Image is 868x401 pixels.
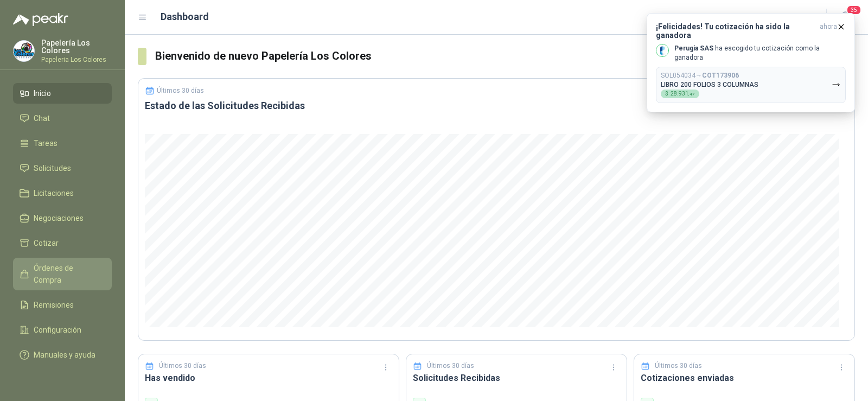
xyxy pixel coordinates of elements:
[688,92,695,97] span: ,47
[661,90,699,98] div: $
[13,13,68,26] img: Logo peakr
[161,9,209,24] h1: Dashboard
[34,349,95,361] span: Manuales y ayuda
[13,295,112,315] a: Remisiones
[655,361,702,371] p: Últimos 30 días
[155,48,855,65] h3: Bienvenido de nuevo Papelería Los Colores
[671,91,695,97] span: 28.931
[34,237,59,249] span: Cotizar
[846,5,861,15] span: 35
[34,262,101,286] span: Órdenes de Compra
[34,212,84,224] span: Negociaciones
[674,44,713,52] b: Perugia SAS
[13,183,112,203] a: Licitaciones
[13,320,112,340] a: Configuración
[34,112,50,124] span: Chat
[13,83,112,104] a: Inicio
[145,99,848,112] h3: Estado de las Solicitudes Recibidas
[835,8,855,27] button: 35
[413,371,620,385] h3: Solicitudes Recibidas
[661,72,739,80] p: SOL054034 →
[656,67,846,103] button: SOL054034→COT173906LIBRO 200 FOLIOS 3 COLUMNAS$28.931,47
[656,44,668,56] img: Company Logo
[34,162,71,174] span: Solicitudes
[34,87,51,99] span: Inicio
[702,72,739,79] b: COT173906
[656,22,815,40] h3: ¡Felicidades! Tu cotización ha sido la ganadora
[674,44,846,62] p: ha escogido tu cotización como la ganadora
[647,13,855,112] button: ¡Felicidades! Tu cotización ha sido la ganadoraahora Company LogoPerugia SAS ha escogido tu cotiz...
[157,87,204,94] p: Últimos 30 días
[641,371,848,385] h3: Cotizaciones enviadas
[41,56,112,63] p: Papeleria Los Colores
[13,108,112,129] a: Chat
[159,361,206,371] p: Últimos 30 días
[13,208,112,228] a: Negociaciones
[34,324,81,336] span: Configuración
[34,299,74,311] span: Remisiones
[820,22,837,40] span: ahora
[34,187,74,199] span: Licitaciones
[427,361,474,371] p: Últimos 30 días
[13,158,112,179] a: Solicitudes
[34,137,58,149] span: Tareas
[13,233,112,253] a: Cotizar
[41,39,112,54] p: Papelería Los Colores
[13,258,112,290] a: Órdenes de Compra
[145,371,392,385] h3: Has vendido
[13,345,112,365] a: Manuales y ayuda
[661,81,758,88] p: LIBRO 200 FOLIOS 3 COLUMNAS
[14,41,34,61] img: Company Logo
[13,133,112,154] a: Tareas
